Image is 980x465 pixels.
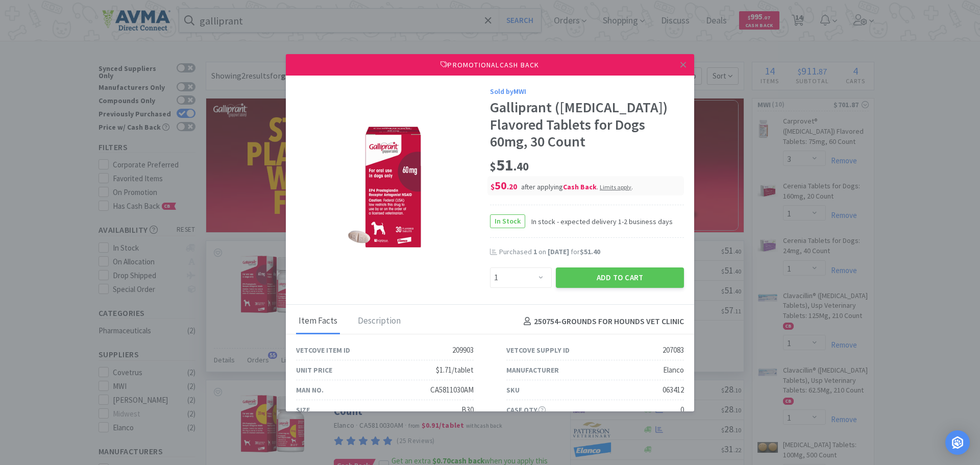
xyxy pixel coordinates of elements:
[490,159,496,174] span: $
[556,267,684,288] button: Add to Cart
[548,247,569,256] span: [DATE]
[327,120,459,253] img: 0b56e5d2b95f499fb93679e2f0e02fec_207083.png
[430,384,474,396] div: CA5811030AM
[461,404,474,416] div: B30
[491,215,525,228] span: In Stock
[491,182,495,191] span: $
[436,364,474,376] div: $1.71/tablet
[521,182,633,191] span: after applying .
[452,344,474,356] div: 209903
[506,345,570,356] div: Vetcove Supply ID
[600,182,633,191] div: .
[296,309,340,334] div: Item Facts
[491,178,517,192] span: 50
[663,364,684,376] div: Elanco
[490,155,529,175] span: 51
[563,182,597,191] i: Cash Back
[506,364,559,376] div: Manufacturer
[296,384,324,396] div: Man No.
[525,216,673,227] span: In stock - expected delivery 1-2 business days
[663,344,684,356] div: 207083
[296,345,350,356] div: Vetcove Item ID
[296,404,310,415] div: Size
[499,247,684,257] div: Purchased on for
[506,404,546,415] div: Case Qty.
[580,247,600,256] span: $51.40
[520,315,684,328] h4: 250754 - GROUNDS FOR HOUNDS VET CLINIC
[286,54,694,76] div: Promotional Cash Back
[680,404,684,416] div: 0
[355,309,403,334] div: Description
[600,183,631,191] span: Limits apply
[513,159,529,174] span: . 40
[296,364,332,376] div: Unit Price
[533,247,537,256] span: 1
[490,99,684,151] div: Galliprant ([MEDICAL_DATA]) Flavored Tablets for Dogs 60mg, 30 Count
[507,182,517,191] span: . 20
[506,384,520,396] div: SKU
[490,86,684,97] div: Sold by MWI
[663,384,684,396] div: 063412
[945,430,970,455] div: Open Intercom Messenger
